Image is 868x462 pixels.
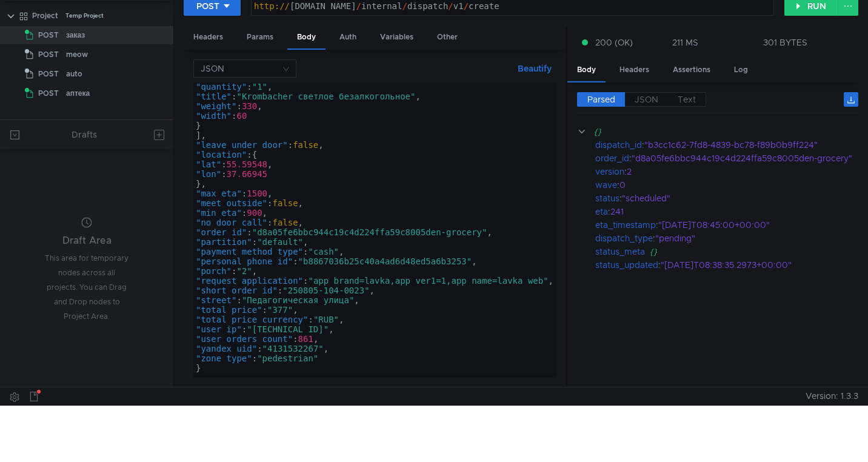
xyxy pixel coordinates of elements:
div: "scheduled" [622,192,855,205]
div: "b3cc1c62-7fd8-4839-bc78-f89b0b9ff224" [644,138,856,152]
div: 0 [619,178,855,192]
button: Beautify [513,61,556,76]
div: 211 MS [672,37,698,48]
div: Temp Project [65,7,104,25]
div: Headers [610,59,659,81]
span: POST [38,45,59,64]
div: Project [32,7,58,25]
div: аптека [66,84,90,102]
div: Body [567,59,606,82]
div: Variables [370,26,423,49]
div: Drafts [72,127,97,142]
div: Log [724,59,758,81]
div: 301 BYTES [763,37,807,48]
div: Auth [330,26,366,49]
div: "[DATE]T08:45:00+00:00" [658,218,857,232]
div: "pending" [655,232,857,245]
div: eta_timestamp [595,218,656,232]
div: "d8a05fe6bbc944c19c4d224ffa59c8005den-grocery" [632,152,856,165]
div: dispatch_type [595,232,653,245]
div: wave [595,178,617,192]
div: "[DATE]T08:38:35.2973+00:00" [661,258,858,272]
div: status_meta [595,245,645,258]
span: POST [38,65,59,83]
span: JSON [635,94,658,105]
div: 241 [610,205,854,218]
span: POST [38,26,59,44]
span: Text [678,94,696,105]
div: Other [427,26,467,49]
div: order_id [595,152,629,165]
span: POST [38,84,59,102]
div: status [595,192,619,205]
div: Assertions [663,59,720,81]
div: заказ [66,26,85,44]
div: eta [595,205,608,218]
div: {} [594,125,853,138]
div: Body [287,26,326,50]
div: 2 [627,165,855,178]
div: {} [650,245,856,258]
div: version [595,165,624,178]
div: dispatch_id [595,138,642,152]
span: Version: 1.3.3 [806,387,858,405]
div: meow [66,45,88,64]
div: Headers [184,26,233,49]
span: Parsed [587,94,615,105]
span: 200 (OK) [595,36,633,49]
div: Params [237,26,283,49]
div: auto [66,65,82,83]
div: status_updated [595,258,658,272]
